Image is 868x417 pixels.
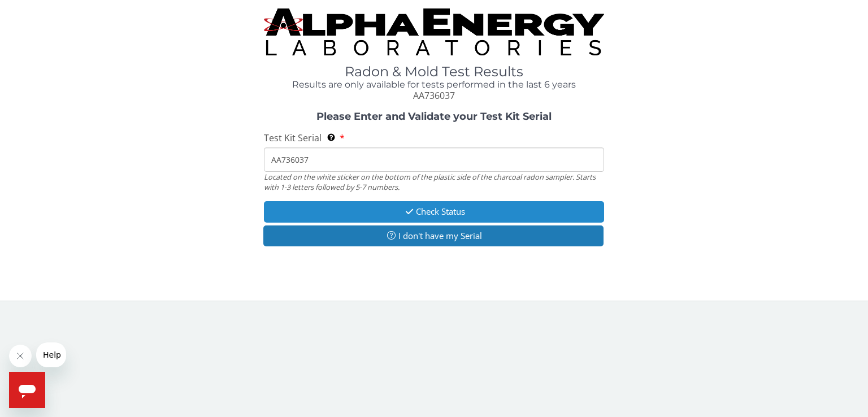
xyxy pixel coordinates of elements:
[264,64,604,79] h1: Radon & Mold Test Results
[413,89,455,102] span: AA736037
[316,110,552,123] strong: Please Enter and Validate your Test Kit Serial
[264,132,322,144] span: Test Kit Serial
[264,8,604,55] img: TightCrop.jpg
[9,345,32,367] iframe: Close message
[263,225,604,246] button: I don't have my Serial
[36,342,66,367] iframe: Message from company
[264,201,604,222] button: Check Status
[9,372,45,408] iframe: Button to launch messaging window
[264,172,604,193] div: Located on the white sticker on the bottom of the plastic side of the charcoal radon sampler. Sta...
[264,80,604,90] h4: Results are only available for tests performed in the last 6 years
